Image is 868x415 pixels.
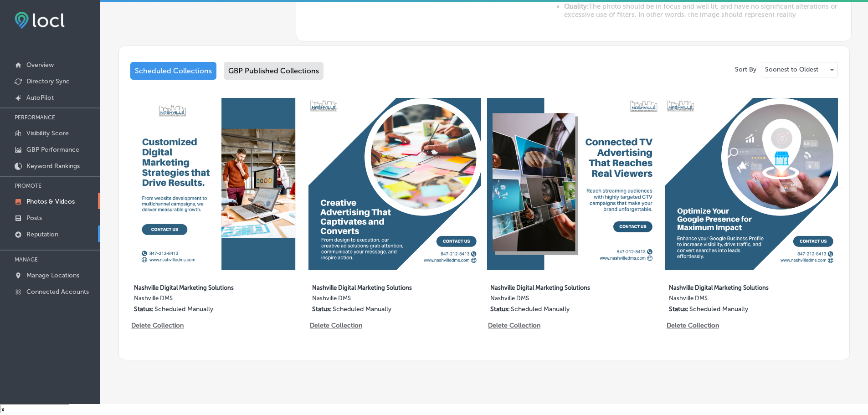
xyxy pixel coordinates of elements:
p: Sort By [735,66,756,73]
div: GBP Published Collections [224,62,324,80]
label: Nashville DMS [669,295,799,305]
label: Nashville DMS [490,295,621,305]
p: Scheduled Manually [333,305,391,313]
p: Delete Collection [667,322,718,329]
p: Scheduled Manually [689,305,748,313]
p: Posts [26,214,42,222]
p: Scheduled Manually [154,305,213,313]
p: Status: [669,305,688,313]
p: Status: [490,305,510,313]
p: Connected Accounts [26,288,89,296]
img: fda3e92497d09a02dc62c9cd864e3231.png [15,12,65,29]
label: Nashville Digital Marketing Solutions [669,279,799,295]
img: Collection thumbnail [665,98,838,271]
img: Collection thumbnail [130,98,303,271]
p: Photos & Videos [26,198,75,205]
img: Collection thumbnail [487,98,660,271]
label: Nashville DMS [312,295,442,305]
p: Delete Collection [310,322,361,329]
p: Keyword Rankings [26,162,80,170]
p: AutoPilot [26,94,54,102]
label: Nashville Digital Marketing Solutions [490,279,621,295]
p: Scheduled Manually [511,305,570,313]
p: Delete Collection [488,322,539,329]
p: Overview [26,61,54,69]
div: Soonest to Oldest [761,62,837,77]
p: GBP Performance [26,146,79,154]
p: Soonest to Oldest [765,65,818,74]
p: Directory Sync [26,77,70,85]
img: Collection thumbnail [308,98,481,271]
p: Visibility Score [26,129,69,137]
p: Reputation [26,231,58,238]
label: Nashville Digital Marketing Solutions [134,279,264,295]
p: Delete Collection [131,322,183,329]
p: Status: [134,305,154,313]
p: Manage Locations [26,272,79,279]
label: Nashville DMS [134,295,264,305]
div: Scheduled Collections [130,62,216,80]
label: Nashville Digital Marketing Solutions [312,279,442,295]
p: Status: [312,305,332,313]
